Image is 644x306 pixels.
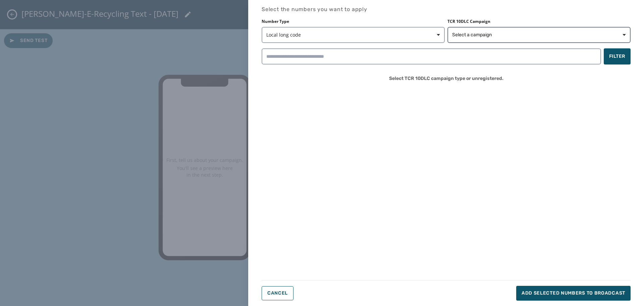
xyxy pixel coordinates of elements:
button: Filter [604,48,631,64]
span: Filter [609,53,625,60]
button: Add selected numbers to broadcast [516,286,631,301]
button: Local long code [262,27,445,43]
span: Cancel [267,291,288,296]
button: Cancel [262,286,293,300]
h4: Select the numbers you want to apply [262,5,631,13]
label: Number Type [262,19,445,24]
span: Select a campaign [452,32,492,38]
span: Add selected numbers to broadcast [522,290,625,297]
button: Select a campaign [447,27,631,43]
label: TCR 10DLC Campaign [447,19,631,24]
span: Select TCR 10DLC campaign type or unregistered. [389,70,503,87]
span: Local long code [266,32,440,38]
